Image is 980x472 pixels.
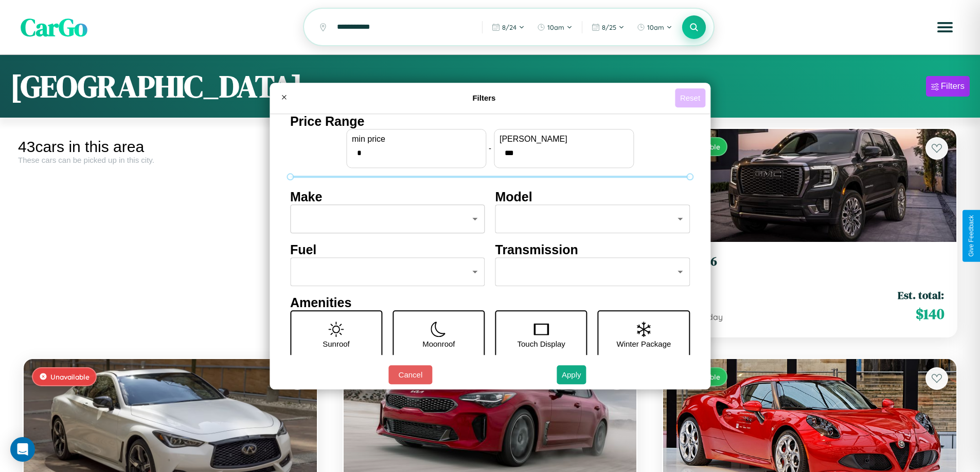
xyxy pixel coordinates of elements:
[290,295,690,310] h4: Amenities
[500,135,628,144] label: [PERSON_NAME]
[675,254,944,279] a: GMC C62018
[632,19,678,35] button: 10am
[898,288,944,303] span: Est. total:
[50,372,90,381] span: Unavailable
[293,93,675,102] h4: Filters
[675,88,705,107] button: Reset
[547,23,564,31] span: 10am
[495,242,690,257] h4: Transmission
[21,10,87,44] span: CarGo
[557,365,586,384] button: Apply
[10,437,35,462] div: Open Intercom Messenger
[18,156,323,164] div: These cars can be picked up in this city.
[916,304,944,324] span: $ 140
[586,19,630,35] button: 8/25
[487,19,530,35] button: 8/24
[701,312,723,322] span: / day
[388,365,432,384] button: Cancel
[489,141,491,155] p: -
[617,337,671,351] p: Winter Package
[968,215,975,257] div: Give Feedback
[290,242,485,257] h4: Fuel
[10,65,302,107] h1: [GEOGRAPHIC_DATA]
[495,190,690,204] h4: Model
[502,23,516,31] span: 8 / 24
[941,81,965,91] div: Filters
[926,76,970,97] button: Filters
[532,19,578,35] button: 10am
[517,337,565,351] p: Touch Display
[352,135,480,144] label: min price
[290,114,690,129] h4: Price Range
[323,337,350,351] p: Sunroof
[18,138,323,156] div: 43 cars in this area
[675,254,944,269] h3: GMC C6
[602,23,616,31] span: 8 / 25
[931,13,959,42] button: Open menu
[422,337,455,351] p: Moonroof
[290,190,485,204] h4: Make
[647,23,664,31] span: 10am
